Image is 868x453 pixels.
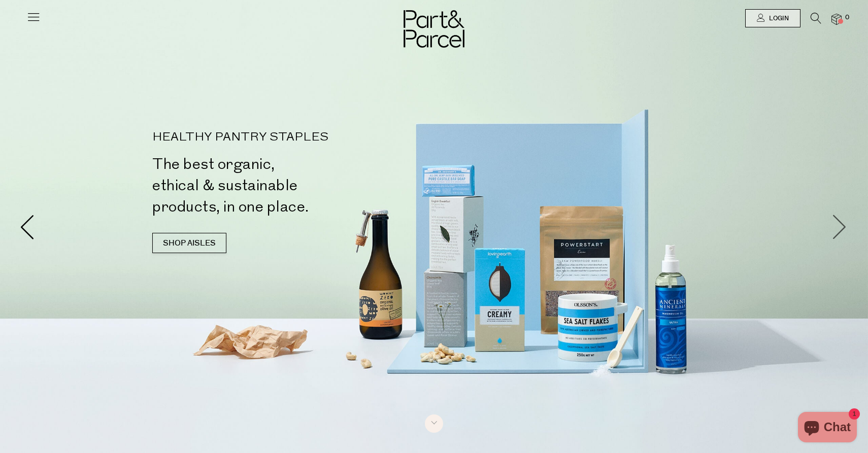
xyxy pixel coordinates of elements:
[745,9,800,27] a: Login
[152,233,226,253] a: SHOP AISLES
[766,14,789,23] span: Login
[831,14,842,24] a: 0
[795,412,860,445] inbox-online-store-chat: Shopify online store chat
[843,13,852,22] span: 0
[152,154,438,218] h2: The best organic, ethical & sustainable products, in one place.
[404,10,464,48] img: Part&Parcel
[152,131,438,144] p: HEALTHY PANTRY STAPLES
